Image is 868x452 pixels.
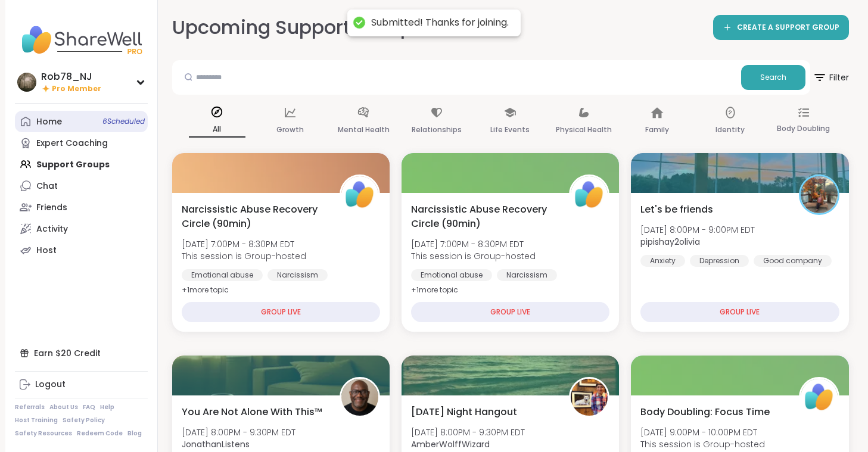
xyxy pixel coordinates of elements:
a: Activity [15,218,148,239]
div: Earn $20 Credit [15,342,148,364]
div: Chat [36,180,58,192]
div: GROUP LIVE [640,302,839,322]
img: pipishay2olivia [801,176,838,213]
b: pipishay2olivia [640,236,700,248]
div: GROUP LIVE [182,302,380,322]
div: Depression [690,255,749,267]
div: Host [36,245,57,257]
b: AmberWolffWizard [411,438,490,450]
p: Physical Health [556,123,612,137]
span: [DATE] 7:00PM - 8:30PM EDT [182,238,306,250]
div: Narcissism [497,269,557,281]
div: Logout [35,379,66,391]
div: Narcissism [267,269,328,281]
a: Redeem Code [77,429,123,438]
a: Host Training [15,416,58,425]
a: Help [100,403,114,412]
div: Emotional abuse [411,269,492,281]
div: Anxiety [640,255,685,267]
span: [DATE] 7:00PM - 8:30PM EDT [411,238,536,250]
p: Relationships [412,123,462,137]
span: Filter [813,63,849,92]
img: ShareWell [341,176,378,213]
span: This session is Group-hosted [182,250,306,262]
p: Family [645,123,669,137]
a: Friends [15,197,148,218]
a: Home6Scheduled [15,111,148,132]
div: Activity [36,223,68,235]
span: This session is Group-hosted [640,438,765,450]
span: Narcissistic Abuse Recovery Circle (90min) [182,202,326,231]
div: Submitted! Thanks for joining. [371,17,509,29]
p: Life Events [490,123,530,137]
a: Logout [15,374,148,395]
a: About Us [49,403,78,412]
span: [DATE] 8:00PM - 9:30PM EDT [411,426,525,438]
a: Host [15,239,148,261]
button: Search [741,65,805,90]
span: Pro Member [52,84,101,94]
h2: Upcoming Support Groups [172,14,424,41]
span: Narcissistic Abuse Recovery Circle (90min) [411,202,556,231]
span: [DATE] 8:00PM - 9:30PM EDT [182,426,295,438]
div: Emotional abuse [182,269,263,281]
a: Safety Policy [63,416,105,425]
span: [DATE] 8:00PM - 9:00PM EDT [640,224,755,236]
span: 6 Scheduled [102,117,145,126]
span: CREATE A SUPPORT GROUP [737,23,839,33]
div: Rob78_NJ [41,70,101,83]
img: Rob78_NJ [17,73,36,92]
span: This session is Group-hosted [411,250,536,262]
div: GROUP LIVE [411,302,609,322]
span: Let's be friends [640,202,713,217]
img: ShareWell [801,379,838,416]
a: Referrals [15,403,45,412]
p: Identity [715,123,745,137]
b: JonathanListens [182,438,250,450]
span: Body Doubling: Focus Time [640,405,770,419]
img: AmberWolffWizard [571,379,608,416]
div: Home [36,116,62,128]
img: ShareWell Nav Logo [15,19,148,61]
p: Mental Health [338,123,390,137]
span: You Are Not Alone With This™ [182,405,322,419]
button: Filter [813,60,849,95]
p: Growth [276,123,304,137]
div: Friends [36,202,67,214]
div: Expert Coaching [36,138,108,149]
span: Search [760,72,786,83]
p: Body Doubling [777,121,830,136]
span: [DATE] 9:00PM - 10:00PM EDT [640,426,765,438]
a: FAQ [83,403,95,412]
div: Good company [754,255,832,267]
a: Safety Resources [15,429,72,438]
img: ShareWell [571,176,608,213]
img: JonathanListens [341,379,378,416]
a: Blog [127,429,142,438]
a: Chat [15,175,148,197]
a: Expert Coaching [15,132,148,154]
span: [DATE] Night Hangout [411,405,517,419]
a: CREATE A SUPPORT GROUP [713,15,849,40]
p: All [189,122,245,138]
